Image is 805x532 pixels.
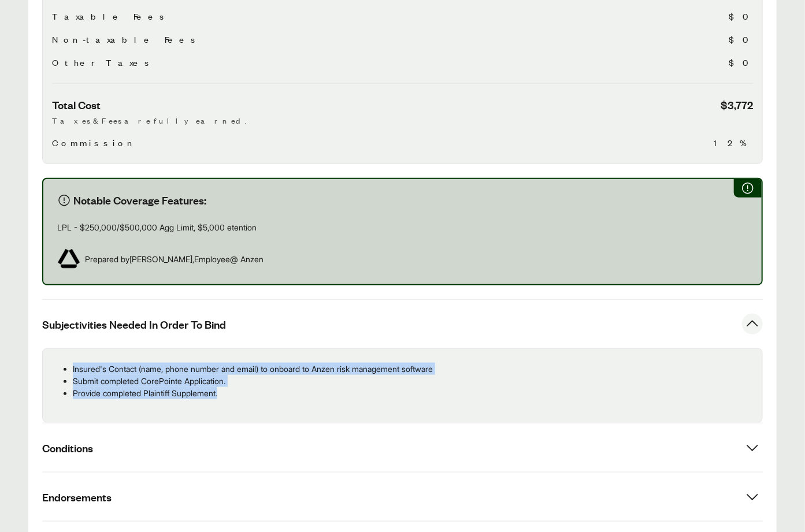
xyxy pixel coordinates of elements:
[42,473,763,521] button: Endorsements
[42,300,763,348] button: Subjectivities Needed In Order To Bind
[721,98,753,112] span: $3,772
[73,193,206,207] span: Notable Coverage Features:
[52,98,101,112] span: Total Cost
[42,423,763,472] button: Conditions
[42,490,112,504] span: Endorsements
[42,317,226,332] span: Subjectivities Needed In Order To Bind
[729,9,753,23] span: $0
[57,221,748,233] p: LPL - $250,000/$500,000 Agg Limit, $5,000 etention
[52,136,137,150] span: Commission
[73,363,753,375] p: Insured's Contact (name, phone number and email) to onboard to Anzen risk management software
[85,253,264,265] span: Prepared by [PERSON_NAME] , Employee @ Anzen
[52,9,169,23] span: Taxable Fees
[73,375,753,387] p: Submit completed CorePointe Application.
[42,441,93,455] span: Conditions
[714,136,753,150] span: 12%
[52,114,753,127] p: Taxes & Fees are fully earned.
[52,32,200,46] span: Non-taxable Fees
[729,32,753,46] span: $0
[52,55,154,69] span: Other Taxes
[73,387,753,399] p: Provide completed Plaintiff Supplement.
[729,55,753,69] span: $0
